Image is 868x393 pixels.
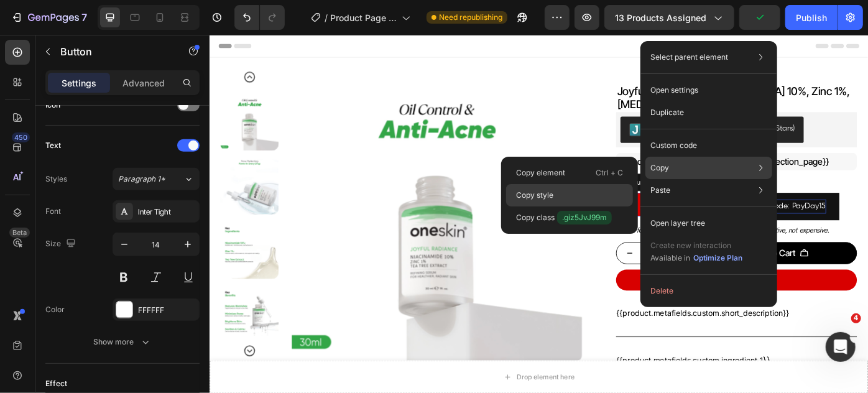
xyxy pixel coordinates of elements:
[611,241,664,254] div: Add To Cart
[118,173,165,185] span: Paragraph 1*
[325,11,328,24] span: /
[516,190,553,201] p: Copy style
[509,187,545,198] div: Rich Text Editor. Editing area: main
[461,154,506,176] div: Rs.1,500
[596,167,623,179] p: Ctrl + C
[617,187,699,202] div: Rich Text Editor. Editing area: main
[516,167,565,178] p: Copy element
[650,253,690,262] span: Available in
[615,11,706,24] span: 13 products assigned
[650,162,669,173] p: Copy
[476,162,504,173] div: Button
[796,11,827,24] div: Publish
[94,336,152,348] div: Show more
[461,363,635,376] div: {{product.metafields.custom.ingredient_1}}
[557,211,612,224] span: .giz5JvJ99m
[45,140,61,151] div: Text
[38,351,53,366] button: Carousel Next Arrow
[650,185,670,196] p: Paste
[463,136,731,151] div: {{product.metafields.custom.product_collection_page}}
[45,206,61,217] div: Font
[693,252,743,264] button: Optimize Plan
[650,52,728,63] p: Select parent element
[210,35,868,393] iframe: Design area
[461,308,734,321] div: {{product.metafields.custom.short_description}}
[12,132,30,142] div: 450
[138,206,196,218] div: Inter Tight
[645,280,772,302] button: Delete
[785,5,838,30] button: Publish
[62,76,96,90] p: Settings
[138,305,196,316] div: FFFFFF
[650,85,698,96] p: Open settings
[122,76,165,90] p: Advanced
[60,44,166,59] p: Button
[234,5,285,30] div: Undo/Redo
[509,187,545,198] p: Get 15 Off
[562,271,632,284] p: Buy & Checkout
[650,218,705,229] p: Open layer tree
[461,179,592,205] button: <p>Get 15 Off</p>
[461,55,734,88] h1: joyful radiance - [MEDICAL_DATA] 10%, zinc 1%, [MEDICAL_DATA] extract - 30ml
[650,107,684,118] p: Duplicate
[348,382,413,392] div: Drop element here
[113,168,200,190] button: Paragraph 1*
[466,93,673,123] button: Judge.me - Preview Badge (Stars)
[826,332,856,362] iframe: Intercom live chat
[45,236,78,252] div: Size
[45,378,67,389] div: Effect
[693,252,742,264] div: Optimize Plan
[461,266,734,290] button: <p>Buy &amp; Checkout</p>
[439,12,502,23] span: Need republishing
[330,11,397,24] span: Product Page - [DATE] 13:09:54
[45,304,65,315] div: Color
[650,239,743,252] p: Create new interaction
[476,100,491,115] img: Judgeme.png
[519,236,549,259] button: increment
[556,235,734,260] button: Add To Cart
[38,40,53,55] button: Carousel Back Arrow
[516,211,612,224] p: Copy class
[45,331,200,353] button: Show more
[462,215,732,228] p: Priced for fairness, not hype — skincare should be effective, not expensive.
[501,100,663,113] div: [DOMAIN_NAME] - Preview Badge (Stars)
[604,5,734,30] button: 13 products assigned
[851,313,861,323] span: 4
[650,140,697,151] p: Custom code
[491,236,519,259] input: quantity
[5,5,93,30] button: 7
[461,236,491,259] button: decrement
[81,10,87,25] p: 7
[603,179,714,210] button: <p>Use Code: PayDay15</p>
[617,187,699,202] p: Use Code: PayDay15
[9,228,30,238] div: Beta
[45,173,67,185] div: Styles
